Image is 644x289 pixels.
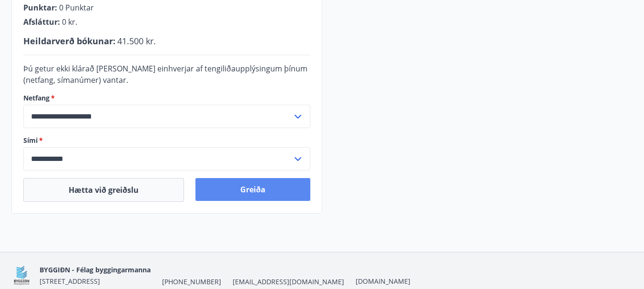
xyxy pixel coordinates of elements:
span: Afsláttur : [23,17,60,27]
span: Punktar : [23,2,57,13]
span: 0 kr. [62,17,77,27]
label: Sími [23,136,310,145]
span: 0 Punktar [59,2,94,13]
span: Heildarverð bókunar : [23,35,115,47]
button: Hætta við greiðslu [23,178,184,202]
a: [DOMAIN_NAME] [356,277,410,286]
span: [EMAIL_ADDRESS][DOMAIN_NAME] [233,277,344,287]
span: BYGGIÐN - Félag byggingarmanna [40,265,151,274]
span: [STREET_ADDRESS] [40,277,100,286]
label: Netfang [23,93,310,103]
img: BKlGVmlTW1Qrz68WFGMFQUcXHWdQd7yePWMkvn3i.png [11,265,32,286]
span: Þú getur ekki klárað [PERSON_NAME] einhverjar af tengiliðaupplýsingum þínum (netfang, símanúmer) ... [23,63,307,85]
button: Greiða [195,178,310,201]
span: [PHONE_NUMBER] [162,277,221,287]
span: 41.500 kr. [117,35,156,47]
